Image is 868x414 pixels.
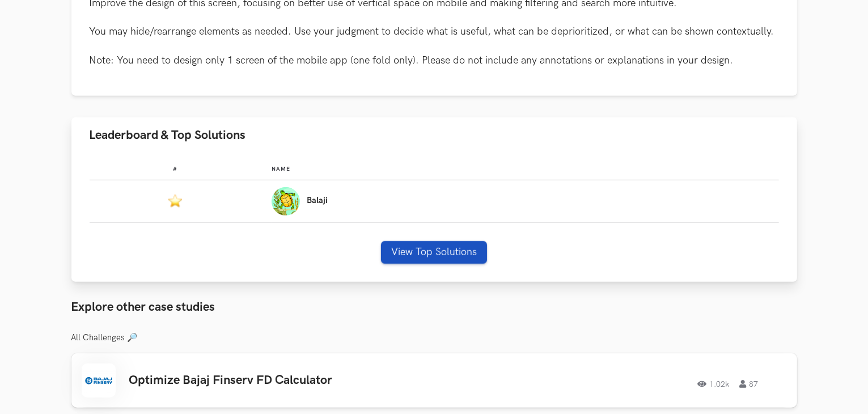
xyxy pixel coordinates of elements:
button: View Top Solutions [381,241,487,264]
h3: Explore other case studies [71,300,797,315]
table: Leaderboard [90,157,779,223]
a: Optimize Bajaj Finserv FD Calculator1.02k87 [71,353,797,408]
div: Leaderboard & Top Solutions [71,153,797,282]
p: Balaji [307,196,328,205]
span: # [173,166,177,172]
button: Leaderboard & Top Solutions [71,117,797,153]
img: Profile photo [272,187,300,216]
span: 1.02k [698,380,730,388]
h3: All Challenges 🔎 [71,333,797,343]
span: Name [272,166,290,172]
span: 87 [740,380,759,388]
h3: Optimize Bajaj Finserv FD Calculator [129,373,451,388]
span: Leaderboard & Top Solutions [90,128,246,143]
img: Featured [168,193,182,208]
